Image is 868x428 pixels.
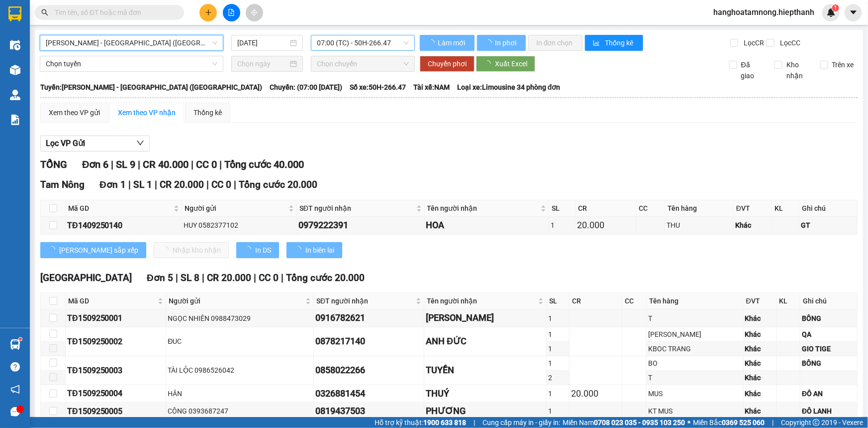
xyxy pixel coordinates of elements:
[427,295,536,306] span: Tên người nhận
[745,329,775,340] div: Khác
[424,403,547,420] td: PHƯƠNG
[802,358,856,369] div: BÔNG
[133,179,152,190] span: SL 1
[255,245,271,256] span: In DS
[845,4,862,21] button: caret-down
[474,417,475,428] span: |
[199,4,217,21] button: plus
[168,388,312,399] div: HÂN
[66,385,166,403] td: TĐ1509250004
[316,295,414,306] span: SĐT người nhận
[799,200,857,217] th: Ghi chú
[605,37,635,48] span: Thống kê
[740,37,766,48] span: Lọc CR
[427,203,539,214] span: Tên người nhận
[239,179,317,190] span: Tổng cước 20.000
[317,56,409,71] span: Chọn chuyến
[168,406,312,417] div: CÔNG 0393687247
[495,37,518,48] span: In phơi
[665,200,734,217] th: Tên hàng
[745,406,775,417] div: Khác
[457,82,561,93] span: Loại xe: Limousine 34 phòng đơn
[147,272,173,284] span: Đơn 5
[315,387,422,401] div: 0326881454
[67,335,164,348] div: TĐ1509250002
[136,139,144,147] span: down
[315,311,422,325] div: 0916782621
[67,405,164,418] div: TĐ1509250005
[745,358,775,369] div: Khác
[705,6,822,18] span: hanghoatamnong.hiepthanh
[548,388,568,399] div: 1
[528,35,582,51] button: In đơn chọn
[294,246,305,253] span: loading
[622,293,647,309] th: CC
[254,272,256,284] span: |
[648,329,742,340] div: [PERSON_NAME]
[48,246,59,253] span: loading
[66,327,166,356] td: TĐ1509250002
[849,8,858,17] span: caret-down
[176,272,178,284] span: |
[10,339,20,350] img: warehouse-icon
[476,56,535,72] button: Xuất Excel
[237,58,288,69] input: Chọn ngày
[314,385,424,403] td: 0326881454
[802,343,856,354] div: GIO TIGE
[154,242,229,258] button: Nhập kho nhận
[244,246,255,253] span: loading
[202,272,204,284] span: |
[745,343,775,354] div: Khác
[800,293,858,309] th: Ghi chú
[8,6,21,21] img: logo-vxr
[570,293,622,309] th: CR
[314,403,424,420] td: 0819437503
[548,406,568,417] div: 1
[287,242,342,258] button: In biên lai
[549,200,576,217] th: SL
[196,158,217,170] span: CC 0
[298,218,423,232] div: 0979222391
[184,220,295,231] div: HUY 0582377102
[484,60,495,67] span: loading
[10,40,20,50] img: warehouse-icon
[66,217,182,234] td: TĐ1409250140
[834,4,837,11] span: 1
[571,387,620,401] div: 20.000
[547,293,570,309] th: SL
[317,35,409,50] span: 07:00 (TC) - 50H-266.47
[687,421,690,425] span: ⚪️
[745,372,775,383] div: Khác
[246,4,263,21] button: aim
[66,403,166,420] td: TĐ1509250005
[438,37,467,48] span: Làm mới
[585,35,643,51] button: bar-chartThống kê
[59,245,138,256] span: [PERSON_NAME] sắp xếp
[138,158,140,170] span: |
[40,242,146,258] button: [PERSON_NAME] sắp xếp
[420,35,475,51] button: Làm mới
[193,107,222,118] div: Thống kê
[315,363,422,377] div: 0858022266
[426,404,545,418] div: PHƯƠNG
[143,158,189,170] span: CR 40.000
[169,295,303,306] span: Người gửi
[485,39,493,46] span: loading
[425,217,550,234] td: HOA
[251,9,258,16] span: aim
[828,59,858,70] span: Trên xe
[563,417,685,428] span: Miền Nam
[548,329,568,340] div: 1
[46,56,217,71] span: Chọn tuyến
[735,220,770,231] div: Khác
[423,419,466,427] strong: 1900 633 818
[10,90,20,100] img: warehouse-icon
[648,388,742,399] div: MUS
[548,358,568,369] div: 1
[647,293,744,309] th: Tên hàng
[375,417,466,428] span: Hỗ trợ kỹ thuật:
[648,358,742,369] div: BO
[482,417,560,428] span: Cung cấp máy in - giấy in:
[424,309,547,327] td: ĐỨC NGUYỄN
[314,356,424,385] td: 0858022266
